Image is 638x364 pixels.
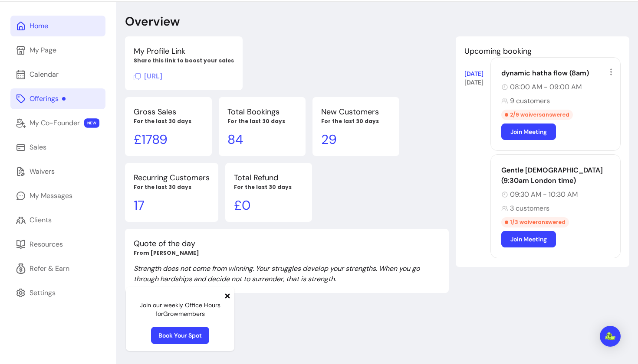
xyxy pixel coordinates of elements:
[501,189,615,200] div: 09:30 AM - 10:30 AM
[134,250,440,257] p: From [PERSON_NAME]
[501,165,615,186] div: Gentle [DEMOGRAPHIC_DATA] (9:30am London time)
[134,237,440,250] p: Quote of the day
[10,283,105,303] a: Settings
[30,288,56,298] div: Settings
[501,82,615,92] div: 08:00 AM - 09:00 AM
[30,118,80,128] div: My Co-Founder
[234,172,303,184] p: Total Refund
[134,263,440,284] p: Strength does not come from winning. Your struggles develop your strengths. When you go through h...
[10,210,105,231] a: Clients
[501,217,569,227] div: 1 / 3 waiver answered
[30,45,56,55] div: My Page
[501,203,615,214] div: 3 customers
[84,118,99,128] span: NEW
[134,106,203,118] p: Gross Sales
[134,118,203,125] p: For the last 30 days
[10,161,105,182] a: Waivers
[30,142,46,153] div: Sales
[464,69,490,78] div: [DATE]
[321,106,391,118] p: New Customers
[464,45,621,57] p: Upcoming booking
[501,110,573,120] div: 2 / 9 waivers answered
[10,88,105,109] a: Offerings
[151,327,209,344] a: Book Your Spot
[30,191,72,201] div: My Messages
[10,64,105,85] a: Calendar
[234,184,303,191] p: For the last 30 days
[30,21,48,31] div: Home
[10,234,105,255] a: Resources
[134,184,210,191] p: For the last 30 days
[30,69,59,80] div: Calendar
[321,118,391,125] p: For the last 30 days
[10,113,105,133] a: My Co-Founder NEW
[134,132,203,147] p: £ 1789
[227,132,297,147] p: 84
[10,16,105,36] a: Home
[234,198,303,213] p: £ 0
[134,45,234,57] p: My Profile Link
[30,215,52,225] div: Clients
[30,239,63,250] div: Resources
[10,40,105,61] a: My Page
[10,137,105,158] a: Sales
[501,231,556,247] a: Join Meeting
[134,71,162,81] span: Click to copy
[30,94,66,104] div: Offerings
[321,132,391,147] p: 29
[501,68,615,78] div: dynamic hatha flow (8am)
[227,118,297,125] p: For the last 30 days
[134,57,234,64] p: Share this link to boost your sales
[227,106,297,118] p: Total Bookings
[600,326,621,347] div: Open Intercom Messenger
[134,198,210,213] p: 17
[10,258,105,279] a: Refer & Earn
[501,123,556,140] a: Join Meeting
[10,185,105,206] a: My Messages
[501,96,615,106] div: 9 customers
[30,263,69,274] div: Refer & Earn
[125,14,180,29] p: Overview
[464,78,490,87] div: [DATE]
[30,166,55,177] div: Waivers
[134,172,210,184] p: Recurring Customers
[133,301,227,318] p: Join our weekly Office Hours for Grow members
